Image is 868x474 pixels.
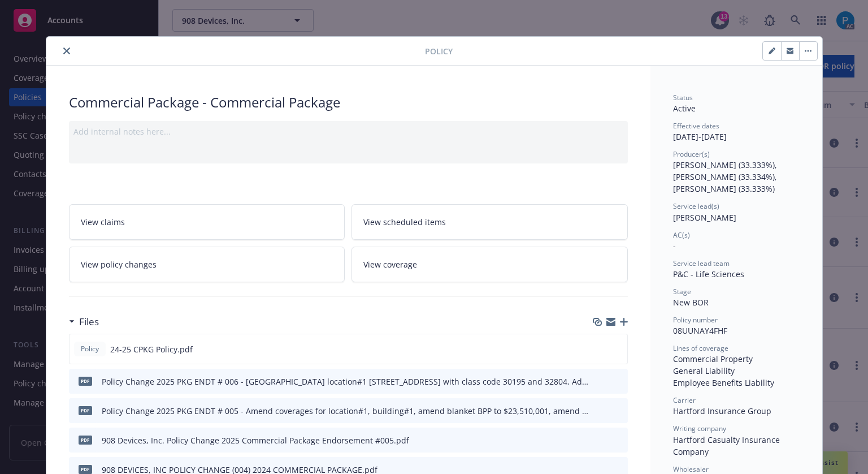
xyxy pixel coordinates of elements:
div: Policy Change 2025 PKG ENDT # 006 - [GEOGRAPHIC_DATA] location#1 [STREET_ADDRESS] with class code... [102,376,591,387]
button: close [60,44,73,58]
span: Stage [673,287,691,296]
span: Lines of coverage [673,343,728,353]
div: General Liability [673,365,800,377]
span: [PERSON_NAME] (33.333%), [PERSON_NAME] (33.334%), [PERSON_NAME] (33.333%) [673,160,779,194]
button: download file [595,405,604,417]
span: View scheduled items [363,216,446,228]
button: download file [595,434,604,446]
span: Service lead team [673,258,730,268]
span: pdf [79,436,92,444]
span: 08UUNAY4FHF [673,325,727,336]
button: preview file [613,376,623,387]
a: View policy changes [69,247,345,282]
span: pdf [79,377,92,385]
span: pdf [79,406,92,415]
span: - [673,240,676,251]
span: Status [673,93,693,102]
span: View coverage [363,258,417,270]
span: AC(s) [673,230,690,240]
a: View coverage [351,247,628,282]
a: View scheduled items [351,204,628,240]
span: 24-25 CPKG Policy.pdf [110,343,193,355]
span: Policy [79,344,101,354]
span: Policy [425,45,453,57]
button: preview file [613,343,623,355]
span: Writing company [673,424,726,433]
span: [PERSON_NAME] [673,212,736,223]
span: Hartford Insurance Group [673,406,771,416]
div: Files [69,314,99,329]
span: Effective dates [673,121,719,131]
span: New BOR [673,297,709,308]
button: preview file [613,434,623,446]
h3: Files [79,314,99,329]
span: P&C - Life Sciences [673,269,744,279]
a: View claims [69,204,345,240]
span: Carrier [673,395,696,405]
div: Commercial Package - Commercial Package [69,93,628,112]
button: download file [594,343,604,355]
div: [DATE] - [DATE] [673,121,800,143]
span: View policy changes [81,258,157,270]
div: Employee Benefits Liability [673,377,800,389]
div: Policy Change 2025 PKG ENDT # 005 - Amend coverages for location#1, building#1, amend blanket BPP... [102,405,591,417]
button: download file [595,376,604,387]
span: Hartford Casualty Insurance Company [673,434,782,457]
div: Commercial Property [673,353,800,365]
div: Add internal notes here... [73,126,623,137]
span: Wholesaler [673,464,709,474]
span: Active [673,103,696,114]
span: Producer(s) [673,149,710,159]
div: 908 Devices, Inc. Policy Change 2025 Commercial Package Endorsement #005.pdf [102,434,409,446]
span: Service lead(s) [673,201,719,211]
span: View claims [81,216,125,228]
button: preview file [613,405,623,417]
span: Policy number [673,315,718,325]
span: pdf [79,465,92,473]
